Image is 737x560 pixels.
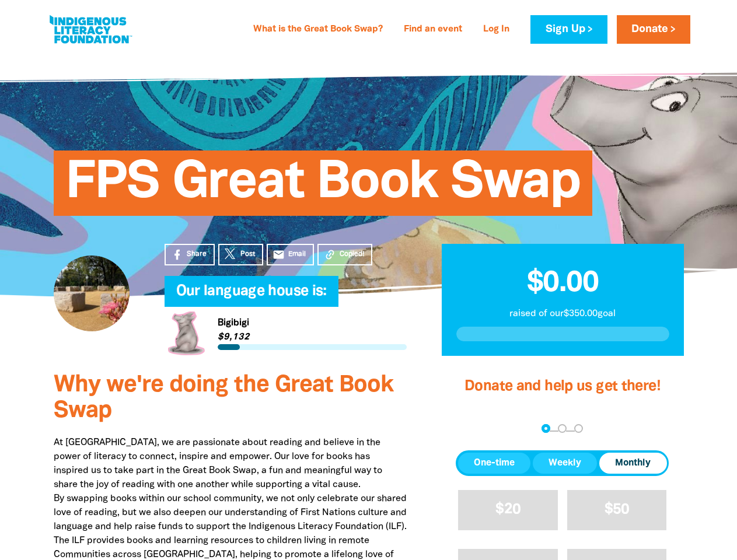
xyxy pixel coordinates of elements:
button: Weekly [533,453,597,474]
span: Post [240,249,255,260]
a: Find an event [397,20,469,39]
i: email [273,249,285,261]
div: Donation frequency [456,450,669,476]
button: One-time [458,453,530,474]
span: Why we're doing the Great Book Swap [54,374,393,422]
button: $20 [458,490,558,530]
a: Post [218,244,263,265]
button: Navigate to step 2 of 3 to enter your details [558,424,567,433]
button: Monthly [599,453,666,474]
span: $50 [605,503,630,516]
span: Our language house is: [176,285,327,307]
a: Log In [476,20,516,39]
a: emailEmail [267,244,315,265]
span: FPS Great Book Swap [65,159,581,216]
a: Donate [617,15,690,44]
a: Sign Up [530,15,607,44]
span: Weekly [549,456,581,470]
span: $20 [495,503,521,516]
span: Share [187,249,207,260]
button: Navigate to step 3 of 3 to enter your payment details [574,424,583,433]
a: What is the Great Book Swap? [246,20,390,39]
a: Share [165,244,215,265]
button: $50 [567,490,667,530]
button: Copied! [317,244,372,265]
p: raised of our $350.00 goal [456,307,669,321]
h6: My Team [165,295,407,302]
span: Email [288,249,306,260]
span: Copied! [340,249,364,260]
span: $0.00 [527,270,599,297]
span: Donate and help us get there! [464,380,661,393]
span: Monthly [615,456,651,470]
button: Navigate to step 1 of 3 to enter your donation amount [542,424,550,433]
span: One-time [474,456,515,470]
